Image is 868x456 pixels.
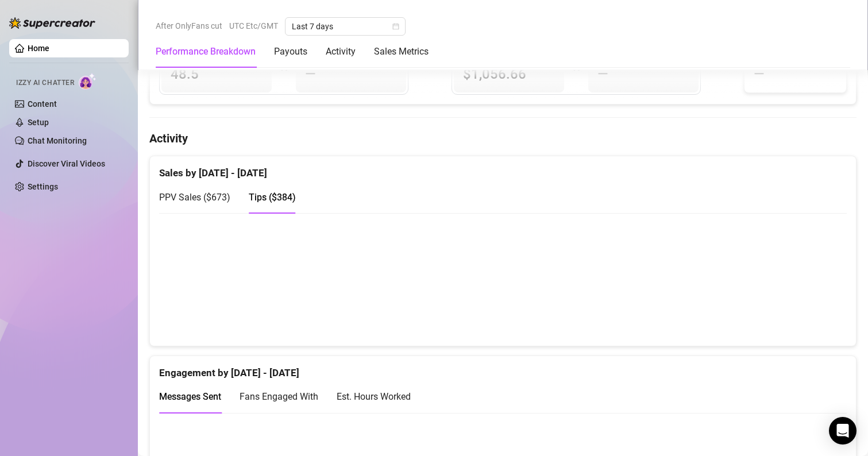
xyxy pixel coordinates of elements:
[9,17,95,29] img: logo-BBDzfeDw.svg
[16,78,74,88] span: Izzy AI Chatter
[149,130,857,146] h4: Activity
[79,73,97,90] img: AI Chatter
[829,417,857,445] div: Open Intercom Messenger
[28,99,57,109] a: Content
[171,65,263,83] span: 48.5
[337,389,411,404] div: Est. Hours Worked
[28,159,105,168] a: Discover Viral Videos
[374,45,429,59] div: Sales Metrics
[156,17,222,34] span: After OnlyFans cut
[754,65,765,83] span: —
[392,23,399,30] span: calendar
[274,45,307,59] div: Payouts
[28,118,49,127] a: Setup
[156,45,256,59] div: Performance Breakdown
[292,18,399,35] span: Last 7 days
[229,17,278,34] span: UTC Etc/GMT
[240,391,318,402] span: Fans Engaged With
[28,136,87,145] a: Chat Monitoring
[28,182,58,191] a: Settings
[463,65,555,83] span: $1,056.66
[159,192,230,203] span: PPV Sales ( $673 )
[28,44,49,53] a: Home
[249,192,296,203] span: Tips ( $384 )
[597,65,608,83] span: —
[159,356,847,381] div: Engagement by [DATE] - [DATE]
[159,156,847,181] div: Sales by [DATE] - [DATE]
[326,45,356,59] div: Activity
[305,65,316,83] span: —
[159,391,221,402] span: Messages Sent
